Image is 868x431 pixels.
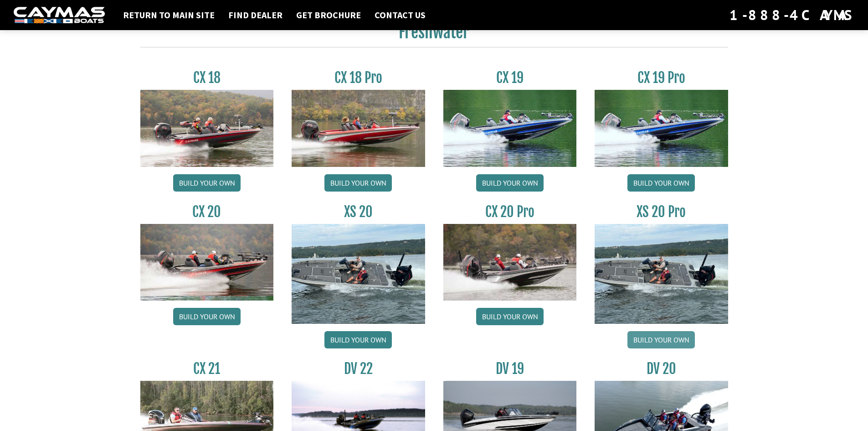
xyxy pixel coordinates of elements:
[292,9,365,21] a: Get Brochure
[140,22,728,47] h2: Freshwater
[140,90,274,166] img: CX-18S_thumbnail.jpg
[595,203,728,220] h3: XS 20 Pro
[595,224,728,324] img: XS_20_resized.jpg
[140,203,274,220] h3: CX 20
[443,69,577,86] h3: CX 19
[292,224,425,324] img: XS_20_resized.jpg
[118,9,219,21] a: Return to main site
[627,331,695,348] a: Build your own
[14,7,105,24] img: white-logo-c9c8dbefe5ff5ceceb0f0178aa75bf4bb51f6bca0971e226c86eb53dfe498488.png
[729,5,854,25] div: 1-888-4CAYMAS
[476,308,544,325] a: Build your own
[595,360,728,377] h3: DV 20
[173,308,241,325] a: Build your own
[140,69,274,86] h3: CX 18
[173,174,241,192] a: Build your own
[292,90,425,166] img: CX-18SS_thumbnail.jpg
[140,360,274,377] h3: CX 21
[140,224,274,301] img: CX-20_thumbnail.jpg
[627,174,695,192] a: Build your own
[292,360,425,377] h3: DV 22
[292,203,425,220] h3: XS 20
[443,90,577,166] img: CX19_thumbnail.jpg
[443,360,577,377] h3: DV 19
[443,224,577,301] img: CX-20Pro_thumbnail.jpg
[443,203,577,220] h3: CX 20 Pro
[595,69,728,86] h3: CX 19 Pro
[476,174,544,192] a: Build your own
[224,9,287,21] a: Find Dealer
[324,331,392,348] a: Build your own
[292,69,425,86] h3: CX 18 Pro
[595,90,728,166] img: CX19_thumbnail.jpg
[370,9,430,21] a: Contact Us
[324,174,392,192] a: Build your own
